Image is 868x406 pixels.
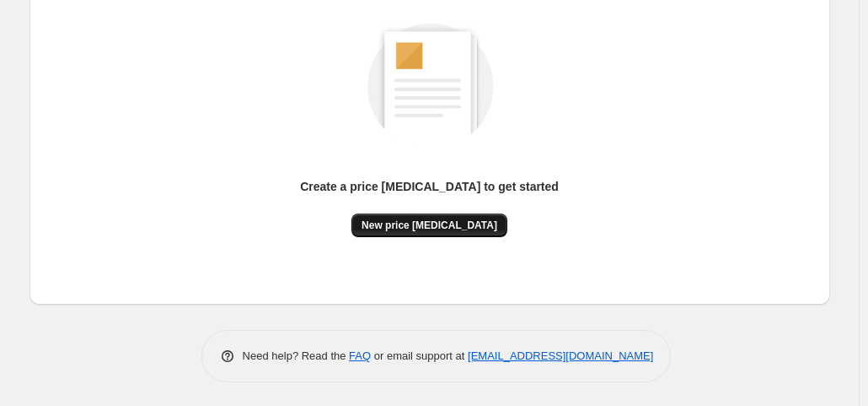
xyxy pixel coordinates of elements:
span: Need help? Read the [243,349,350,362]
p: Create a price [MEDICAL_DATA] to get started [300,178,559,195]
span: or email support at [371,349,468,362]
a: FAQ [349,349,371,362]
button: New price [MEDICAL_DATA] [351,214,507,237]
span: New price [MEDICAL_DATA] [362,219,497,232]
a: [EMAIL_ADDRESS][DOMAIN_NAME] [468,349,653,362]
